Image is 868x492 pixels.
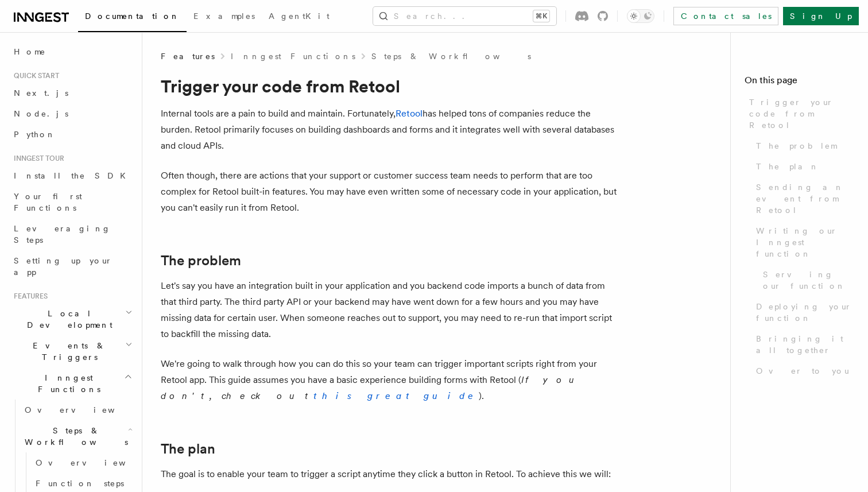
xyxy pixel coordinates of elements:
a: Deploying your function [751,296,854,328]
span: The plan [756,161,819,172]
a: Over to you [751,361,854,381]
p: Often though, there are actions that your support or customer success team needs to perform that ... [161,168,620,216]
button: Toggle dark mode [627,9,654,23]
a: Overview [31,452,135,473]
a: The plan [161,441,215,457]
a: Your first Functions [9,186,135,218]
a: Sign Up [783,7,859,25]
span: Overview [36,458,154,467]
span: Trigger your code from Retool [749,96,854,131]
a: The problem [751,135,854,156]
span: Node.js [14,109,68,118]
span: Install the SDK [14,171,133,180]
span: Bringing it all together [756,333,854,356]
a: Setting up your app [9,250,135,282]
a: Examples [187,3,262,31]
span: Features [9,292,48,301]
p: Let's say you have an integration built in your application and you backend code imports a bunch ... [161,278,620,342]
h1: Trigger your code from Retool [161,76,620,96]
button: Events & Triggers [9,335,135,367]
a: Documentation [78,3,187,32]
a: Retool [396,108,423,119]
a: Contact sales [673,7,778,25]
span: Documentation [85,11,180,21]
span: Inngest tour [9,154,64,163]
a: Bringing it all together [751,328,854,361]
a: AgentKit [262,3,336,31]
span: Quick start [9,71,59,80]
span: Your first Functions [14,192,82,212]
a: Leveraging Steps [9,218,135,250]
p: Internal tools are a pain to build and maintain. Fortunately, has helped tons of companies reduce... [161,106,620,154]
kbd: ⌘K [533,10,549,22]
span: Python [14,130,56,139]
a: The problem [161,253,241,269]
span: Events & Triggers [9,340,125,363]
span: Serving our function [763,269,854,292]
span: Setting up your app [14,256,113,277]
button: Steps & Workflows [20,420,135,452]
span: Over to you [756,365,849,377]
span: Local Development [9,308,125,331]
span: Next.js [14,88,68,98]
a: this great guide [313,390,479,401]
button: Local Development [9,303,135,335]
span: Writing our Inngest function [756,225,854,259]
a: Overview [20,400,135,420]
a: Sending an event from Retool [751,177,854,220]
span: Overview [25,405,143,414]
span: Features [161,51,215,62]
span: Sending an event from Retool [756,181,854,216]
a: Inngest Functions [231,51,355,62]
a: Install the SDK [9,165,135,186]
span: Examples [193,11,255,21]
button: Search...⌘K [373,7,556,25]
a: Trigger your code from Retool [745,92,854,135]
a: Serving our function [758,264,854,296]
span: Leveraging Steps [14,224,111,245]
span: Home [14,46,46,57]
a: The plan [751,156,854,177]
span: Deploying your function [756,301,854,324]
span: AgentKit [269,11,330,21]
span: The problem [756,140,836,152]
span: Inngest Functions [9,372,124,395]
h4: On this page [745,73,854,92]
button: Inngest Functions [9,367,135,400]
span: Function steps [36,479,124,488]
a: Node.js [9,103,135,124]
span: Steps & Workflows [20,425,128,448]
p: We're going to walk through how you can do this so your team can trigger important scripts right ... [161,356,620,404]
p: The goal is to enable your team to trigger a script anytime they click a button in Retool. To ach... [161,466,620,482]
a: Writing our Inngest function [751,220,854,264]
a: Steps & Workflows [371,51,531,62]
a: Home [9,41,135,62]
a: Next.js [9,83,135,103]
a: Python [9,124,135,145]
